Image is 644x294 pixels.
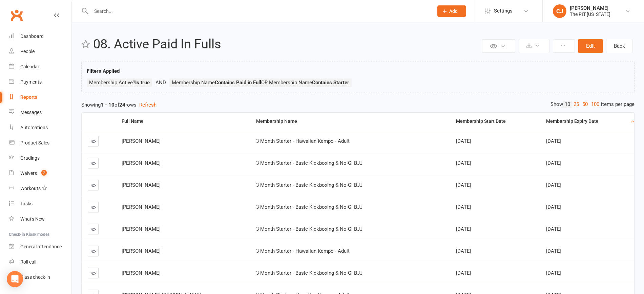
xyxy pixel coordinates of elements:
[41,170,47,176] span: 7
[9,254,71,270] a: Roll call
[9,239,71,254] a: General attendance kiosk mode
[122,248,161,254] span: [PERSON_NAME]
[20,79,42,85] div: Payments
[9,29,71,44] a: Dashboard
[119,102,125,108] strong: 24
[256,204,362,210] span: 3 Month Starter - Basic Kickboxing & No-Gi BJJ
[572,101,581,108] a: 25
[20,125,48,130] div: Automations
[9,181,71,196] a: Workouts
[81,101,635,109] div: Showing of rows
[546,138,561,144] span: [DATE]
[256,138,350,144] span: 3 Month Starter - Hawaiian Kempo - Adult
[89,6,429,16] input: Search...
[456,270,471,276] span: [DATE]
[606,39,633,53] a: Back
[546,226,561,232] span: [DATE]
[256,226,362,232] span: 3 Month Starter - Basic Kickboxing & No-Gi BJJ
[546,270,561,276] span: [DATE]
[20,49,35,54] div: People
[122,204,161,210] span: [PERSON_NAME]
[456,204,471,210] span: [DATE]
[449,8,458,14] span: Add
[456,138,471,144] span: [DATE]
[570,5,610,11] div: [PERSON_NAME]
[139,101,157,109] button: Refresh
[494,3,513,19] span: Settings
[101,102,115,108] strong: 1 - 10
[553,4,566,18] div: CJ
[20,244,62,249] div: General attendance
[256,119,444,124] div: Membership Name
[546,160,561,166] span: [DATE]
[9,196,71,211] a: Tasks
[256,160,362,166] span: 3 Month Starter - Basic Kickboxing & No-Gi BJJ
[122,182,161,188] span: [PERSON_NAME]
[546,204,561,210] span: [DATE]
[437,5,466,17] button: Add
[456,119,535,124] div: Membership Start Date
[578,39,603,53] button: Edit
[261,80,349,86] span: OR Membership Name
[456,160,471,166] span: [DATE]
[93,37,480,51] h2: 08. Active Paid In Fulls
[9,135,71,151] a: Product Sales
[20,110,42,115] div: Messages
[20,259,36,265] div: Roll call
[20,201,33,206] div: Tasks
[215,80,261,86] strong: Contains Paid in Full
[122,138,161,144] span: [PERSON_NAME]
[256,270,362,276] span: 3 Month Starter - Basic Kickboxing & No-Gi BJJ
[9,211,71,227] a: What's New
[122,160,161,166] span: [PERSON_NAME]
[546,182,561,188] span: [DATE]
[9,151,71,166] a: Gradings
[20,140,49,145] div: Product Sales
[20,64,39,69] div: Calendar
[20,186,41,191] div: Workouts
[9,166,71,181] a: Waivers 7
[312,80,349,86] strong: Contains Starter
[570,11,610,17] div: The PIT [US_STATE]
[172,80,261,86] span: Membership Name
[122,226,161,232] span: [PERSON_NAME]
[563,101,572,108] a: 10
[9,74,71,90] a: Payments
[20,171,37,176] div: Waivers
[9,59,71,74] a: Calendar
[9,44,71,59] a: People
[9,120,71,135] a: Automations
[87,68,120,74] strong: Filters Applied
[9,105,71,120] a: Messages
[122,119,245,124] div: Full Name
[456,182,471,188] span: [DATE]
[546,119,629,124] div: Membership Expiry Date
[135,80,150,86] strong: Is true
[256,182,362,188] span: 3 Month Starter - Basic Kickboxing & No-Gi BJJ
[581,101,589,108] a: 50
[20,94,37,100] div: Reports
[20,216,45,222] div: What's New
[7,271,23,287] div: Open Intercom Messenger
[20,155,40,161] div: Gradings
[89,80,150,86] span: Membership Active?
[589,101,601,108] a: 100
[550,101,635,108] div: Show items per page
[256,248,350,254] span: 3 Month Starter - Hawaiian Kempo - Adult
[20,33,44,39] div: Dashboard
[456,226,471,232] span: [DATE]
[8,7,25,24] a: Clubworx
[122,270,161,276] span: [PERSON_NAME]
[456,248,471,254] span: [DATE]
[9,90,71,105] a: Reports
[546,248,561,254] span: [DATE]
[9,270,71,285] a: Class kiosk mode
[20,274,50,280] div: Class check-in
